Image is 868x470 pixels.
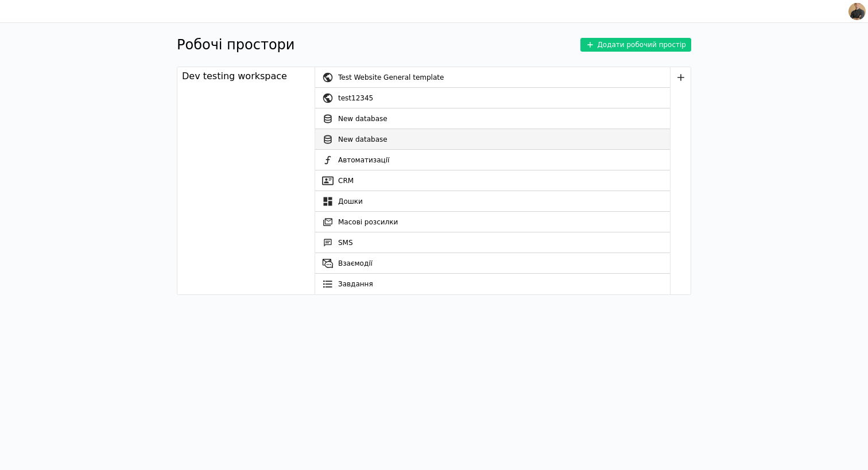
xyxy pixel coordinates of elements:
[338,88,670,108] div: test12345
[315,253,670,274] a: Взаємодії
[182,69,287,83] div: Dev testing workspace
[315,150,670,170] a: Автоматизації
[315,170,670,191] a: CRM
[177,34,294,55] h1: Робочі простори
[315,232,670,253] a: SMS
[315,129,670,150] a: New database
[315,67,670,88] a: Test Website General template
[315,212,670,232] a: Масові розсилки
[338,67,670,88] div: Test Website General template
[580,38,691,52] button: Додати робочий простір
[315,108,670,129] a: New database
[315,88,670,108] a: test12345
[315,274,670,294] a: Завдання
[315,191,670,212] a: Дошки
